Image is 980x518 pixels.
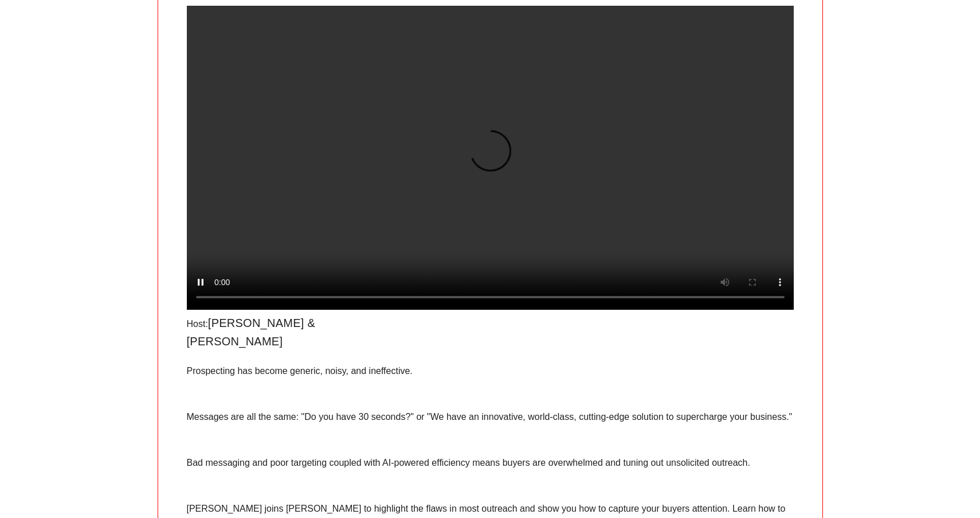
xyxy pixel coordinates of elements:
p: Messages are all the same: "Do you have 30 seconds?" or "We have an innovative, world-class, cutt... [187,410,794,424]
span: Host: [187,319,208,329]
p: Prospecting has become generic, noisy, and ineffective. [187,364,794,378]
span: [PERSON_NAME] & [PERSON_NAME] [187,317,315,348]
p: Bad messaging and poor targeting coupled with AI-powered efficiency means buyers are overwhelmed ... [187,456,794,470]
